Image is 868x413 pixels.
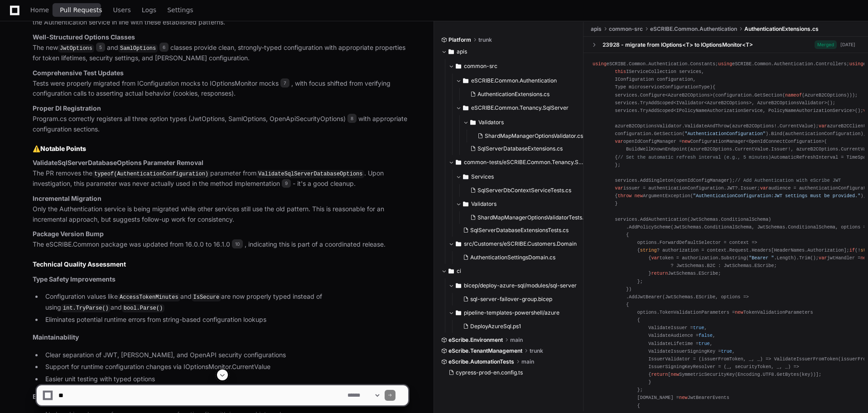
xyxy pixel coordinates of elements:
span: eSCRIBE.Common.Tenancy.SqlServer [471,104,569,112]
code: SamlOptions [118,44,158,53]
span: apis [457,48,467,55]
code: ValidateSqlServerDatabaseOptions [256,170,364,178]
span: bicep/deploy-azure-sql/modules/sql-server [464,282,577,289]
svg: Directory [456,61,461,72]
span: eSCRIBE.Common.Authentication [471,77,557,84]
span: main [521,358,534,365]
span: true [693,325,704,330]
span: apis [591,25,602,33]
button: Validators [456,197,591,211]
svg: Directory [470,117,476,128]
strong: Proper DI Registration [33,104,101,112]
span: Logs [142,7,156,13]
span: string [640,248,657,253]
span: ci [457,267,461,275]
span: common-src [609,25,643,33]
li: Configuration values like and are now properly typed instead of using and [43,292,408,313]
strong: Notable Points [40,145,86,152]
span: 6 [159,43,169,52]
span: ShardMapManagerOptionsValidatorTests.cs [477,214,589,221]
button: DeployAzureSql.ps1 [459,320,571,333]
svg: Directory [463,102,468,113]
span: 9 [282,179,291,188]
svg: Directory [456,238,461,249]
span: // Add Authentication with eScribe JWT [735,178,841,183]
span: var [651,255,659,261]
span: this [615,69,626,74]
span: false [699,333,713,338]
span: throw [617,193,632,199]
span: "AuthenticationConfiguration" [685,131,766,136]
button: common-tests/eSCRIBE.Common.Tenancy.SqlServer.Tests [448,155,584,170]
svg: Directory [456,307,461,318]
button: ShardMapManagerOptionsValidator.cs [474,130,583,142]
span: eScribe.AutomationTests [448,358,514,365]
span: AuthenticationExtensions.cs [477,91,550,98]
span: new [735,310,743,315]
strong: Type Safety Improvements [33,275,116,283]
span: var [615,185,623,191]
button: sql-server-failover-group.bicep [459,293,571,306]
svg: Directory [456,157,461,168]
span: Merged [815,40,837,49]
code: JwtOptions [58,44,94,53]
span: eScribe.Environment [448,336,503,344]
span: var [615,139,623,144]
strong: Well-Structured Options Classes [33,33,135,41]
li: Clear separation of JWT, [PERSON_NAME], and OpenAPI security configurations [43,350,408,360]
h2: Technical Quality Assessment [33,260,408,269]
span: Platform [448,36,471,44]
span: nameof [785,92,802,98]
button: src/Customers/eSCRIBE.Customers.Domain [448,237,584,251]
p: Tests were properly migrated from IConfiguration mocks to IOptionsMonitor mocks , with focus shif... [33,68,408,99]
li: Eliminates potential runtime errors from string-based configuration lookups [43,315,408,325]
div: 23928 - migrate from IOptions<T> to IOptionsMonitor<T> [603,41,753,49]
span: 7 [280,78,289,87]
span: common-tests/eSCRIBE.Common.Tenancy.SqlServer.Tests [464,159,584,166]
button: SqlServerDatabaseExtensionsTests.cs [459,224,586,237]
span: true [721,349,732,354]
span: Validators [478,119,504,126]
span: "AuthenticationConfiguration:JWT settings must be provided." [693,193,861,199]
span: AuthenticationExtensions.cs [744,25,819,33]
p: Program.cs correctly registers all three option types (JwtOptions, SamlOptions, OpenApiSecurityOp... [33,103,408,134]
p: The eSCRIBE.Common package was updated from 16.0.0 to 16.1.0 , indicating this is part of a coord... [33,229,408,250]
button: SqlServerDbContextServiceTests.cs [467,184,586,197]
span: eSCRIBE.Common.Authentication [650,25,737,33]
button: cypress-prod-en.config.ts [445,366,571,379]
button: SqlServerDatabaseExtensions.cs [467,142,583,155]
span: new [682,139,690,144]
li: Support for runtime configuration changes via IOptionsMonitor.CurrentValue [43,362,408,372]
code: IsSecure [192,293,222,301]
h3: ⚠️ [33,144,408,153]
span: using [718,61,732,67]
span: using [849,61,863,67]
strong: Comprehensive Test Updates [33,69,124,77]
button: eSCRIBE.Common.Tenancy.SqlServer [456,101,588,115]
button: eSCRIBE.Common.Authentication [456,73,588,88]
span: eScribe.TenantManagement [448,347,522,355]
span: DeployAzureSql.ps1 [470,323,521,330]
span: SqlServerDatabaseExtensions.cs [477,145,563,152]
span: cypress-prod-en.config.ts [456,369,523,376]
button: ci [441,264,577,278]
button: Validators [463,115,588,130]
span: var [760,185,768,191]
svg: Directory [456,280,461,291]
span: 10 [232,239,243,248]
span: "Bearer " [749,255,774,261]
strong: Incremental Migration [33,194,101,202]
span: true [699,341,710,346]
span: IServiceCollection services, IConfiguration configuration, Type microserviceConfigurationType [593,69,710,90]
span: SqlServerDatabaseExtensionsTests.cs [470,227,569,234]
span: ShardMapManagerOptionsValidator.cs [485,132,583,140]
span: 5 [96,43,105,52]
button: ShardMapManagerOptionsValidatorTests.cs [467,211,589,224]
span: sql-server-failover-group.bicep [470,296,552,303]
button: bicep/deploy-azure-sql/modules/sql-server [448,278,577,293]
span: if [849,248,855,253]
span: src/Customers/eSCRIBE.Customers.Domain [464,240,577,248]
svg: Directory [463,75,468,86]
strong: Package Version Bump [33,230,104,238]
span: Users [113,7,131,13]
